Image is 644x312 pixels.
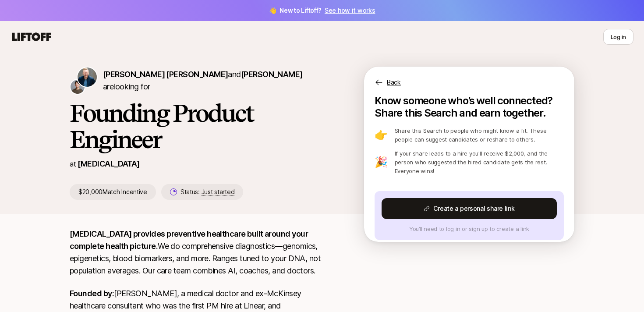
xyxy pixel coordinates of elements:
p: 👉 [375,130,388,140]
p: [MEDICAL_DATA] [78,158,139,170]
span: [PERSON_NAME] [241,70,303,79]
p: 🎉 [375,157,388,167]
img: David Deng [71,80,85,94]
span: Just started [202,188,235,196]
p: are looking for [103,68,336,93]
img: Sagan Schultz [78,67,97,87]
button: Log in [603,29,633,45]
p: at [70,158,76,170]
p: You’ll need to log in or sign up to create a link [382,224,557,233]
p: Know someone who’s well connected? Share this Search and earn together. [375,95,564,119]
h1: Founding Product Engineer [70,100,336,152]
a: See how it works [325,7,375,14]
span: [PERSON_NAME] [PERSON_NAME] [103,70,228,79]
p: We do comprehensive diagnostics—genomics, epigenetics, blood biomarkers, and more. Ranges tuned t... [70,228,336,277]
strong: Founded by: [70,289,114,298]
p: If your share leads to a hire you'll receive $2,000, and the person who suggested the hired candi... [395,149,564,175]
button: Create a personal share link [382,198,557,219]
span: and [228,70,302,79]
span: 👋 New to Liftoff? [269,5,375,16]
p: Share this Search to people who might know a fit. These people can suggest candidates or reshare ... [395,126,564,144]
p: Back [387,77,401,88]
strong: [MEDICAL_DATA] provides preventive healthcare built around your complete health picture. [70,229,309,251]
p: Status: [180,187,234,197]
p: $20,000 Match Incentive [70,184,156,200]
